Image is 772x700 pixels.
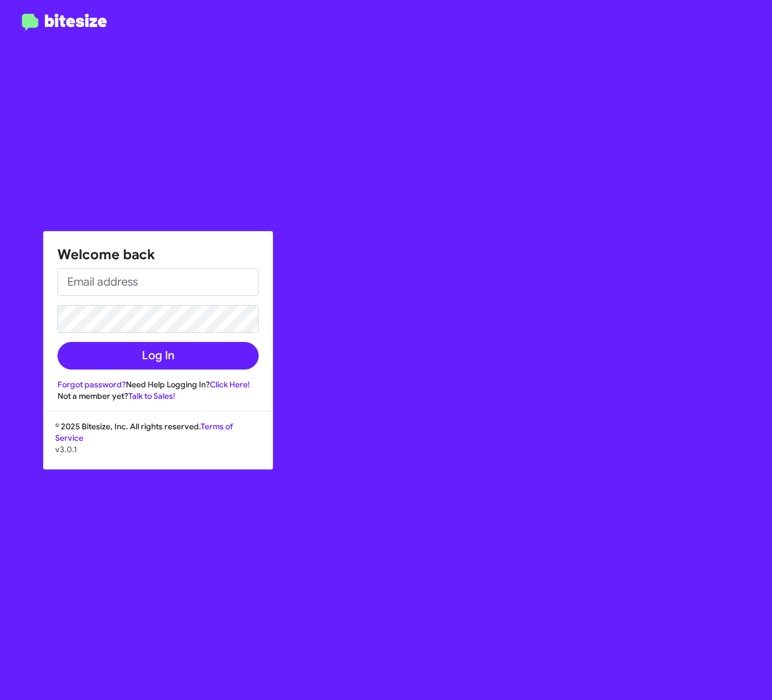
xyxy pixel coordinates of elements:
[57,245,259,264] h1: Welcome back
[55,444,261,455] p: v3.0.1
[57,342,259,370] button: Log In
[55,421,233,443] a: Terms of Service
[210,379,250,390] a: Click Here!
[57,390,259,402] div: Not a member yet?
[57,379,126,390] a: Forgot password?
[128,391,175,401] a: Talk to Sales!
[57,379,259,390] div: Need Help Logging In?
[57,268,259,296] input: Email address
[44,421,272,469] div: © 2025 Bitesize, Inc. All rights reserved.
